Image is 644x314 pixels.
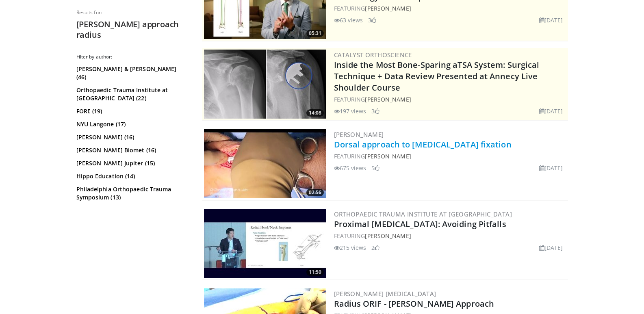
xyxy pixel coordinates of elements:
[76,19,190,40] h2: [PERSON_NAME] approach radius
[76,185,188,201] a: Philadelphia Orthopaedic Trauma Symposium (13)
[539,164,563,172] li: [DATE]
[334,107,366,115] li: 197 views
[204,209,326,278] img: 6b0c6a5d-c86a-4f01-a1dd-0d974a75b510.300x170_q85_crop-smart_upscale.jpg
[539,16,563,24] li: [DATE]
[334,290,436,298] a: [PERSON_NAME] [MEDICAL_DATA]
[204,50,326,119] a: 14:08
[204,50,326,119] img: 9f15458b-d013-4cfd-976d-a83a3859932f.300x170_q85_crop-smart_upscale.jpg
[365,95,411,103] a: [PERSON_NAME]
[371,243,379,252] li: 2
[334,298,494,309] a: Radius ORIF - [PERSON_NAME] Approach
[368,16,376,24] li: 3
[365,152,411,160] a: [PERSON_NAME]
[334,164,366,172] li: 675 views
[334,95,566,104] div: FEATURING
[76,86,188,102] a: Orthopaedic Trauma Institute at [GEOGRAPHIC_DATA] (22)
[76,172,188,180] a: Hippo Education (14)
[334,139,512,150] a: Dorsal approach to [MEDICAL_DATA] fixation
[76,107,188,115] a: FORE (19)
[334,51,412,59] a: Catalyst OrthoScience
[334,59,540,93] a: Inside the Most Bone-Sparing aTSA System: Surgical Technique + Data Review Presented at Annecy Li...
[76,9,190,16] p: Results for:
[76,65,188,81] a: [PERSON_NAME] & [PERSON_NAME] (46)
[371,107,379,115] li: 3
[371,164,379,172] li: 5
[306,109,324,117] span: 14:08
[539,243,563,252] li: [DATE]
[334,232,566,240] div: FEATURING
[204,129,326,198] img: 44ea742f-4847-4f07-853f-8a642545db05.300x170_q85_crop-smart_upscale.jpg
[76,159,188,167] a: [PERSON_NAME] Jupiter (15)
[334,130,384,139] a: [PERSON_NAME]
[334,4,566,13] div: FEATURING
[76,54,190,60] h3: Filter by author:
[76,120,188,128] a: NYU Langone (17)
[306,189,324,196] span: 02:56
[539,107,563,115] li: [DATE]
[76,146,188,154] a: [PERSON_NAME] Biomet (16)
[76,133,188,141] a: [PERSON_NAME] (16)
[204,209,326,278] a: 11:50
[306,269,324,276] span: 11:50
[334,210,512,218] a: Orthopaedic Trauma Institute at [GEOGRAPHIC_DATA]
[334,16,363,24] li: 63 views
[365,4,411,12] a: [PERSON_NAME]
[334,219,506,230] a: Proximal [MEDICAL_DATA]: Avoiding Pitfalls
[365,232,411,240] a: [PERSON_NAME]
[334,152,566,160] div: FEATURING
[306,30,324,37] span: 05:31
[334,243,366,252] li: 215 views
[204,129,326,198] a: 02:56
